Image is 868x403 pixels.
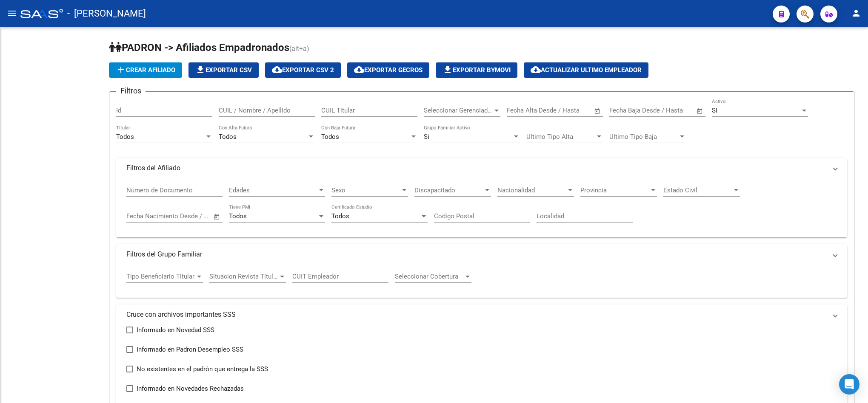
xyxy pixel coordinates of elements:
[137,325,214,335] span: Informado en Novedad SSS
[116,304,847,325] mat-expansion-panel-header: Cruce con archivos importantes SSS
[116,66,175,74] span: Crear Afiliado
[219,133,237,141] span: Todos
[424,133,429,141] span: Si
[436,62,517,78] button: Exportar Bymovi
[168,212,210,220] input: Fecha fin
[695,106,705,116] button: Open calendar
[354,65,364,75] mat-icon: cloud_download
[414,186,483,194] span: Discapacitado
[549,107,590,114] input: Fecha fin
[424,107,493,114] span: Seleccionar Gerenciador
[126,250,827,259] mat-panel-title: Filtros del Grupo Familiar
[126,163,827,173] mat-panel-title: Filtros del Afiliado
[609,107,644,114] input: Fecha inicio
[116,133,134,141] span: Todos
[851,8,861,18] mat-icon: person
[839,374,859,395] div: Open Intercom Messenger
[609,133,678,141] span: Ultimo Tipo Baja
[531,66,642,74] span: Actualizar ultimo Empleador
[331,212,349,220] span: Todos
[126,310,827,319] mat-panel-title: Cruce con archivos importantes SSS
[116,65,126,75] mat-icon: add
[229,212,247,220] span: Todos
[137,383,244,394] span: Informado en Novedades Rechazadas
[289,45,309,53] span: (alt+a)
[272,66,334,74] span: Exportar CSV 2
[195,66,252,74] span: Exportar CSV
[526,133,595,141] span: Ultimo Tipo Alta
[126,212,161,220] input: Fecha inicio
[395,273,464,280] span: Seleccionar Cobertura
[497,186,566,194] span: Nacionalidad
[580,186,649,194] span: Provincia
[531,65,541,75] mat-icon: cloud_download
[507,107,541,114] input: Fecha inicio
[712,107,717,114] span: Si
[212,212,222,222] button: Open calendar
[524,62,648,78] button: Actualizar ultimo Empleador
[443,65,453,75] mat-icon: file_download
[67,4,146,23] span: - [PERSON_NAME]
[354,66,423,74] span: Exportar GECROS
[126,273,195,280] span: Tipo Beneficiario Titular
[443,66,511,74] span: Exportar Bymovi
[7,8,17,18] mat-icon: menu
[137,344,243,355] span: Informado en Padron Desempleo SSS
[109,42,289,54] span: PADRON -> Afiliados Empadronados
[321,133,339,141] span: Todos
[137,364,268,374] span: No existentes en el padrón que entrega la SSS
[229,186,317,194] span: Edades
[347,62,429,78] button: Exportar GECROS
[265,62,341,78] button: Exportar CSV 2
[116,178,847,238] div: Filtros del Afiliado
[209,273,278,280] span: Situacion Revista Titular
[663,186,732,194] span: Estado Civil
[116,244,847,265] mat-expansion-panel-header: Filtros del Grupo Familiar
[195,65,206,75] mat-icon: file_download
[331,186,400,194] span: Sexo
[116,158,847,178] mat-expansion-panel-header: Filtros del Afiliado
[116,85,146,97] h3: Filtros
[116,265,847,298] div: Filtros del Grupo Familiar
[188,62,259,78] button: Exportar CSV
[109,62,182,78] button: Crear Afiliado
[272,65,282,75] mat-icon: cloud_download
[593,106,602,116] button: Open calendar
[651,107,693,114] input: Fecha fin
